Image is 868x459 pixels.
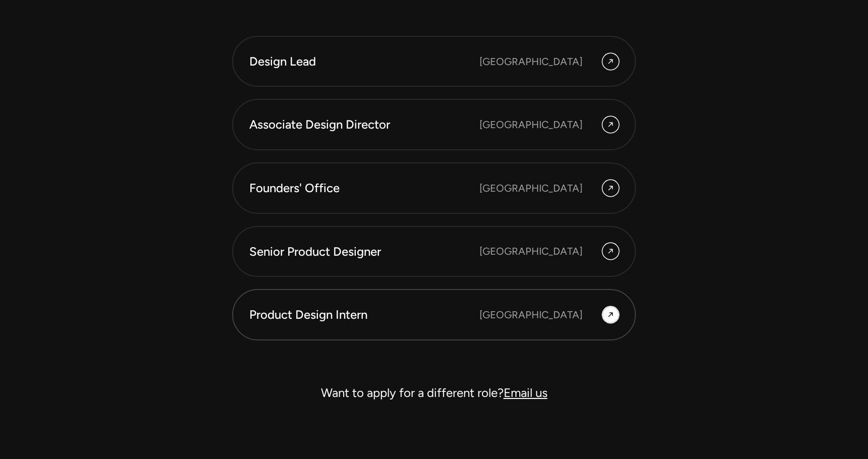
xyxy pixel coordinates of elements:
[249,116,479,133] div: Associate Design Director
[249,53,479,70] div: Design Lead
[479,54,582,69] div: [GEOGRAPHIC_DATA]
[504,385,548,400] a: Email us
[479,117,582,132] div: [GEOGRAPHIC_DATA]
[479,307,582,322] div: [GEOGRAPHIC_DATA]
[479,244,582,259] div: [GEOGRAPHIC_DATA]
[249,306,479,323] div: Product Design Intern
[249,243,479,260] div: Senior Product Designer
[479,181,582,196] div: [GEOGRAPHIC_DATA]
[232,162,636,214] a: Founders' Office [GEOGRAPHIC_DATA]
[232,226,636,277] a: Senior Product Designer [GEOGRAPHIC_DATA]
[232,99,636,150] a: Associate Design Director [GEOGRAPHIC_DATA]
[249,180,479,197] div: Founders' Office
[232,36,636,87] a: Design Lead [GEOGRAPHIC_DATA]
[232,381,636,405] div: Want to apply for a different role?
[232,289,636,340] a: Product Design Intern [GEOGRAPHIC_DATA]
